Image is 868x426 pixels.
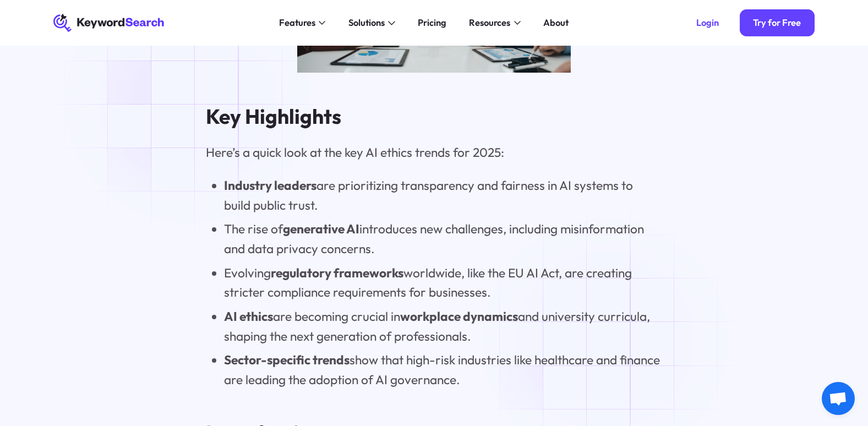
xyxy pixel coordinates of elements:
[400,308,518,324] strong: workplace dynamics
[206,143,662,162] p: Here’s a quick look at the key AI ethics trends for 2025:
[224,352,350,368] strong: Sector-specific trends
[224,219,662,258] li: The rise of introduces new challenges, including misinformation and data privacy concerns.
[418,16,446,30] div: Pricing
[283,221,359,237] strong: generative AI
[224,176,662,215] li: are prioritizing transparency and fairness in AI systems to build public trust.
[224,177,316,193] strong: Industry leaders
[348,16,385,30] div: Solutions
[224,350,662,389] li: show that high-risk industries like healthcare and finance are leading the adoption of AI governa...
[271,265,403,281] strong: regulatory frameworks
[279,16,315,30] div: Features
[696,17,719,29] div: Login
[224,308,273,324] strong: AI ethics
[740,9,815,37] a: Try for Free
[683,9,733,37] a: Login
[469,16,510,30] div: Resources
[822,382,855,415] div: Open chat
[537,14,576,32] a: About
[224,307,662,346] li: are becoming crucial in and university curricula, shaping the next generation of professionals.
[411,14,453,32] a: Pricing
[543,16,569,30] div: About
[753,17,801,29] div: Try for Free
[224,263,662,302] li: Evolving worldwide, like the EU AI Act, are creating stricter compliance requirements for busines...
[206,105,662,129] h2: Key Highlights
